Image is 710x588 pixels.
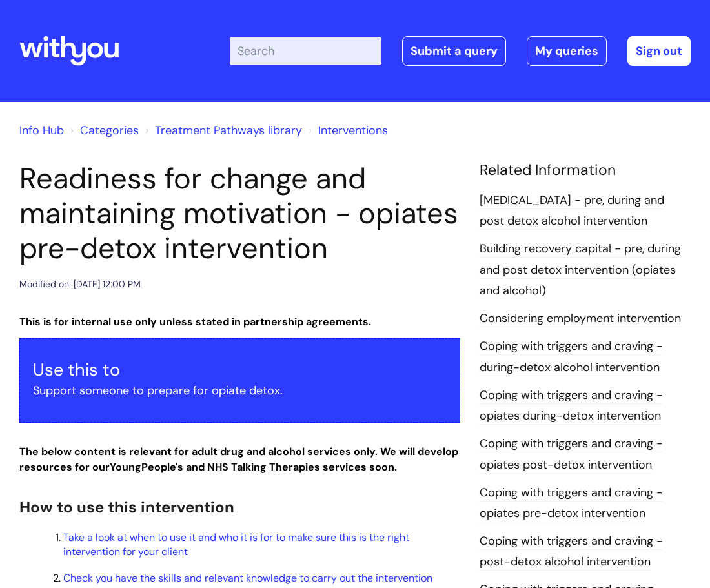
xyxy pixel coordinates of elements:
a: Coping with triggers and craving - opiates pre-detox intervention [480,485,663,522]
strong: This is for internal use only unless stated in partnership agreements. [19,315,371,329]
a: Coping with triggers and craving - during-detox alcohol intervention [480,338,663,376]
a: Sign out [627,36,691,66]
input: Search [230,37,381,65]
a: My queries [527,36,607,66]
a: Coping with triggers and craving - opiates post-detox intervention [480,436,663,473]
h3: Use this to [33,360,447,380]
a: Coping with triggers and craving - post-detox alcohol intervention [480,533,663,571]
div: | - [230,36,691,66]
strong: Young [110,460,186,474]
strong: The below content is relevant for adult drug and alcohol services only. We will develop resources... [19,445,458,474]
a: Submit a query [402,36,506,66]
p: Support someone to prepare for opiate detox. [33,380,447,401]
div: Modified on: [DATE] 12:00 PM [19,276,141,292]
a: Info Hub [19,123,64,138]
strong: People's [141,460,183,474]
li: Solution home [67,120,139,141]
h4: Related Information [480,161,691,179]
a: Check you have the skills and relevant knowledge to carry out the intervention [63,571,432,585]
a: Categories [80,123,139,138]
li: Treatment Pathways library [142,120,302,141]
a: Treatment Pathways library [155,123,302,138]
a: Interventions [318,123,388,138]
li: Interventions [305,120,388,141]
span: How to use this intervention [19,497,234,517]
h1: Readiness for change and maintaining motivation - opiates pre-detox intervention [19,161,460,266]
a: Building recovery capital - pre, during and post detox intervention (opiates and alcohol) [480,241,681,299]
a: [MEDICAL_DATA] - pre, during and post detox alcohol intervention [480,192,664,230]
a: Considering employment intervention [480,310,681,327]
a: Coping with triggers and craving - opiates during-detox intervention [480,387,663,425]
a: Take a look at when to use it and who it is for to make sure this is the right intervention for y... [63,531,409,558]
